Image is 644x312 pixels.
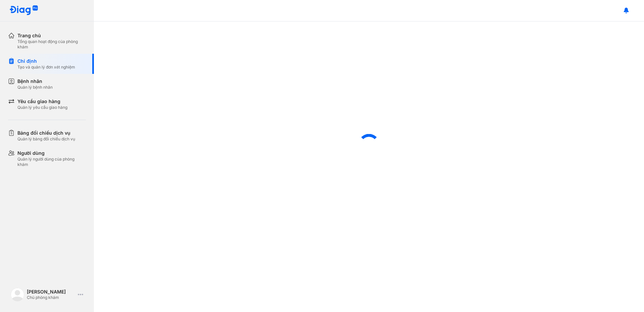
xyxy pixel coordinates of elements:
[17,58,75,64] div: Chỉ định
[17,136,75,142] div: Quản lý bảng đối chiếu dịch vụ
[27,295,75,300] div: Chủ phòng khám
[17,64,75,70] div: Tạo và quản lý đơn xét nghiệm
[17,130,75,136] div: Bảng đối chiếu dịch vụ
[27,289,75,295] div: [PERSON_NAME]
[17,157,86,167] div: Quản lý người dùng của phòng khám
[17,150,86,157] div: Người dùng
[9,5,38,16] img: logo
[11,288,24,301] img: logo
[17,85,53,90] div: Quản lý bệnh nhân
[17,98,67,105] div: Yêu cầu giao hàng
[17,39,86,50] div: Tổng quan hoạt động của phòng khám
[17,32,86,39] div: Trang chủ
[17,105,67,110] div: Quản lý yêu cầu giao hàng
[17,78,53,85] div: Bệnh nhân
